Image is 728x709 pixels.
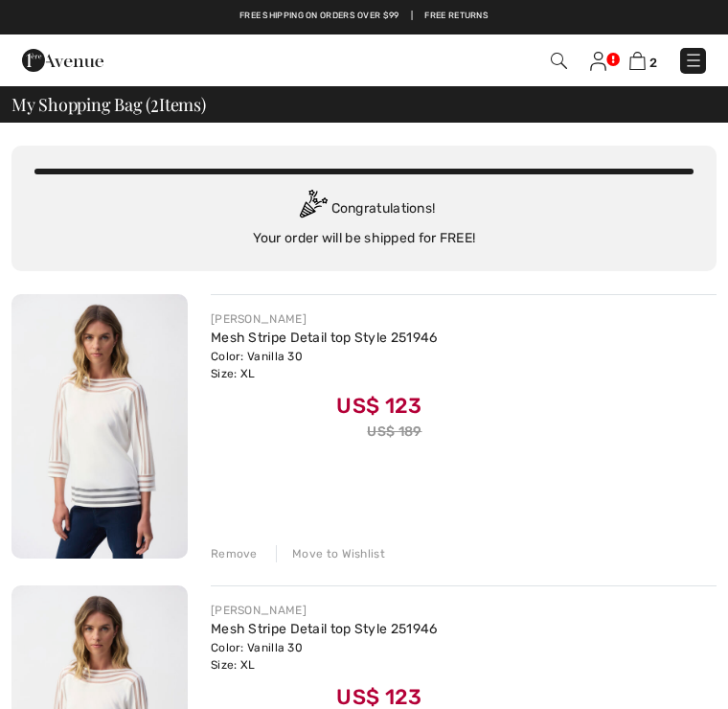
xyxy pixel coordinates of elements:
a: Free Returns [424,10,489,23]
img: Mesh Stripe Detail top Style 251946 [11,294,188,559]
img: My Info [590,52,606,71]
img: Menu [684,51,703,70]
a: Free shipping on orders over $99 [239,10,399,23]
span: | [411,10,413,23]
div: Remove [211,545,258,562]
div: Color: Vanilla 30 Size: XL [211,348,438,382]
span: 2 [649,56,657,70]
div: [PERSON_NAME] [211,602,438,619]
div: [PERSON_NAME] [211,310,438,328]
a: 2 [629,51,657,71]
img: Search [551,53,567,69]
span: My Shopping Bag ( Items) [11,96,206,113]
span: US$ 123 [336,393,421,419]
span: 2 [150,92,159,114]
div: Move to Wishlist [276,545,385,562]
img: Shopping Bag [629,52,646,70]
img: Congratulation2.svg [293,190,331,228]
div: Color: Vanilla 30 Size: XL [211,639,438,674]
a: 1ère Avenue [22,52,103,68]
s: US$ 189 [367,423,421,440]
a: Mesh Stripe Detail top Style 251946 [211,621,438,637]
a: Mesh Stripe Detail top Style 251946 [211,330,438,346]
div: Congratulations! Your order will be shipped for FREE! [34,190,694,248]
img: 1ère Avenue [22,41,103,80]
